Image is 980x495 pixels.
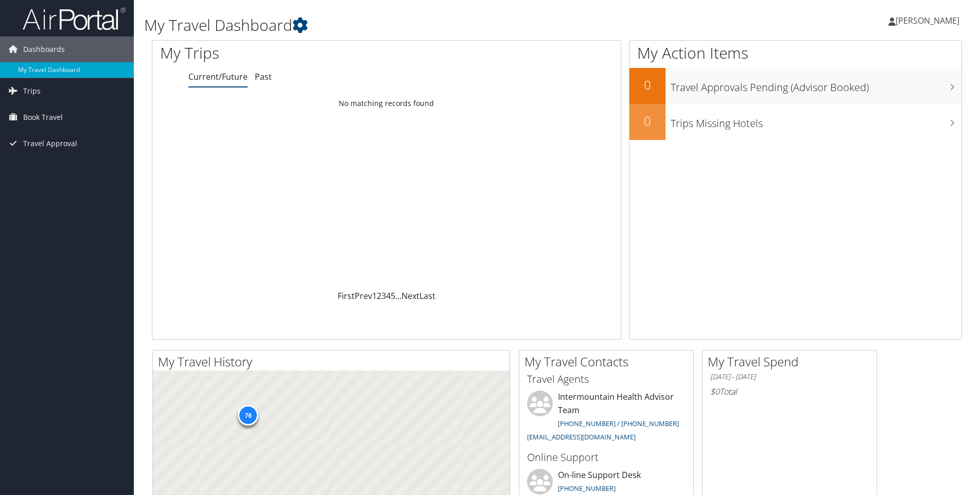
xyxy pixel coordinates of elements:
[23,78,41,104] span: Trips
[377,290,381,302] a: 2
[158,353,510,370] h2: My Travel History
[629,112,666,130] h2: 0
[671,111,961,131] h3: Trips Missing Hotels
[527,450,686,465] h3: Online Support
[888,5,970,36] a: [PERSON_NAME]
[524,353,693,370] h2: My Travel Contacts
[372,290,377,302] a: 1
[629,104,961,140] a: 0Trips Missing Hotels
[629,42,961,64] h1: My Action Items
[419,290,435,302] a: Last
[152,94,621,113] td: No matching records found
[386,290,391,302] a: 4
[381,290,386,302] a: 3
[391,290,395,302] a: 5
[255,71,272,82] a: Past
[23,131,77,156] span: Travel Approval
[23,37,65,62] span: Dashboards
[896,15,959,26] span: [PERSON_NAME]
[522,391,691,446] li: Intermountain Health Advisor Team
[338,290,355,302] a: First
[710,386,720,397] span: $0
[160,42,418,64] h1: My Trips
[355,290,372,302] a: Prev
[401,290,419,302] a: Next
[710,386,869,397] h6: Total
[527,372,686,386] h3: Travel Agents
[708,353,877,370] h2: My Travel Spend
[23,104,63,130] span: Book Travel
[558,484,616,493] a: [PHONE_NUMBER]
[710,372,869,382] h6: [DATE] - [DATE]
[238,405,258,426] div: 76
[558,419,679,428] a: [PHONE_NUMBER] / [PHONE_NUMBER]
[671,75,961,95] h3: Travel Approvals Pending (Advisor Booked)
[527,432,636,441] a: [EMAIL_ADDRESS][DOMAIN_NAME]
[188,71,248,82] a: Current/Future
[629,76,666,94] h2: 0
[395,290,401,302] span: …
[144,14,694,36] h1: My Travel Dashboard
[629,68,961,104] a: 0Travel Approvals Pending (Advisor Booked)
[23,7,126,31] img: airportal-logo.png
